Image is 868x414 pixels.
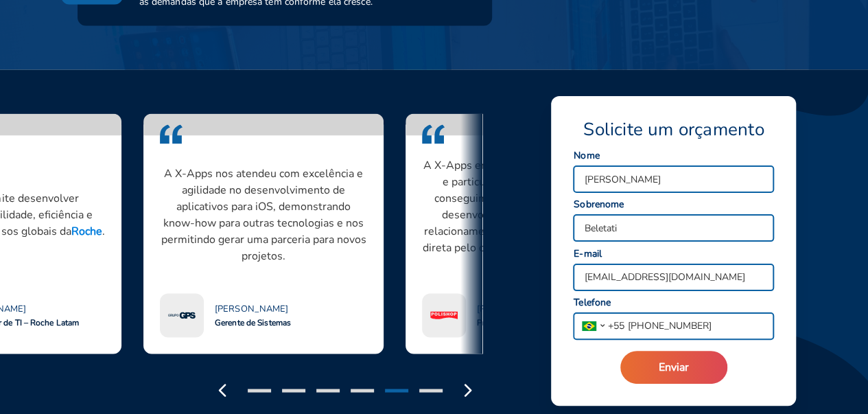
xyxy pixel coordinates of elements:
[574,215,773,241] input: Seu sobrenome
[71,223,102,238] strong: Roche
[620,351,727,384] button: Enviar
[160,165,367,264] p: A X-Apps nos atendeu com excelência e agilidade no desenvolvimento de aplicativos para iOS, demon...
[659,360,689,375] span: Enviar
[215,303,288,314] span: [PERSON_NAME]
[574,264,773,290] input: Seu melhor e-mail
[422,157,629,272] p: A X-Apps entendeu nossas necessidades e particularidades, em um projeto conseguimos alinhar a exc...
[608,319,624,333] span: + 55
[624,313,773,339] input: 99 99999 9999
[215,317,291,327] span: Gerente de Sistemas
[583,118,764,141] span: Solicite um orçamento
[574,166,773,192] input: Seu nome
